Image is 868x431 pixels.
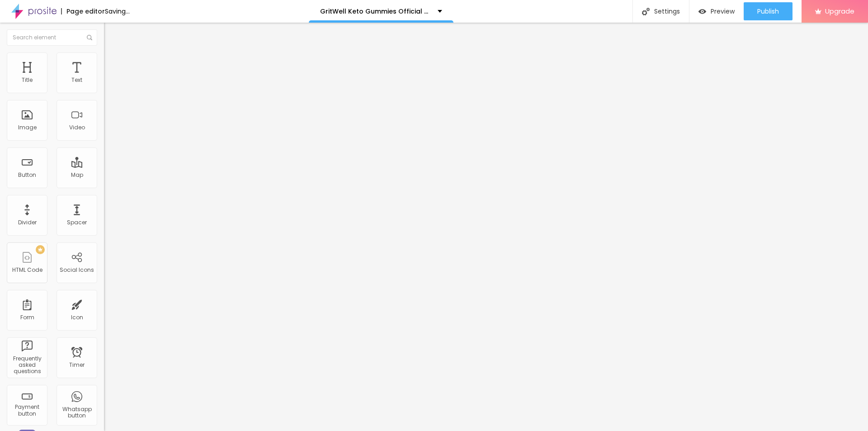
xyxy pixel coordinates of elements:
div: Payment button [9,404,45,417]
span: Publish [757,8,779,15]
div: Saving... [105,8,130,14]
div: Form [20,314,34,321]
iframe: Editor [104,23,868,431]
img: Icone [87,35,92,40]
div: Title [22,77,33,83]
div: Page editor [61,8,105,14]
button: Publish [744,2,793,20]
div: Social Icons [60,267,94,273]
div: Map [71,172,83,178]
div: Spacer [67,219,87,226]
button: Preview [689,2,744,20]
p: GritWell Keto Gummies Official US Review [320,8,431,14]
div: Icon [71,314,83,321]
div: Text [71,77,82,83]
img: view-1.svg [698,8,706,15]
input: Search element [7,29,97,46]
div: Image [18,124,37,131]
div: Button [18,172,36,178]
div: Divider [18,219,37,226]
div: Timer [69,362,85,368]
span: Upgrade [825,7,854,15]
div: Video [69,124,85,131]
div: Whatsapp button [59,406,94,419]
div: Frequently asked questions [9,355,45,375]
img: Icone [642,8,650,15]
div: HTML Code [12,267,42,273]
span: Preview [711,8,735,15]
